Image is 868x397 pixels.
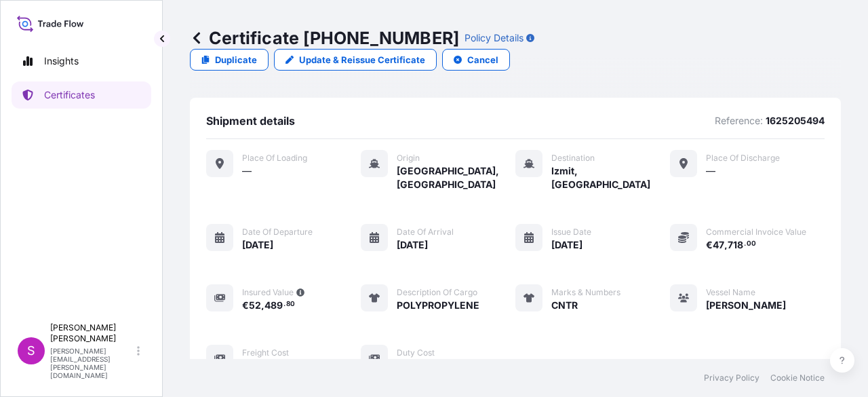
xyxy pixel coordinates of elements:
span: 80 [286,302,295,307]
span: 489 [264,301,283,310]
span: [PERSON_NAME] [706,299,786,312]
p: [PERSON_NAME] [PERSON_NAME] [50,322,134,344]
span: Place of Loading [242,153,307,164]
p: Reference: [715,114,763,128]
a: Privacy Policy [704,373,759,383]
span: Destination [551,153,595,164]
p: [PERSON_NAME][EMAIL_ADDRESS][PERSON_NAME][DOMAIN_NAME] [50,347,134,379]
span: Insured Value [242,287,294,298]
span: Description of cargo [397,287,477,298]
span: 00 [747,242,756,246]
span: Commercial Invoice Value [706,227,806,238]
a: Duplicate [190,49,269,71]
span: Origin [397,153,420,164]
span: Date of arrival [397,227,454,238]
span: Duty Cost [397,347,435,358]
span: Place of discharge [706,153,780,164]
a: Insights [12,48,151,75]
span: CNTR [551,299,578,312]
a: Update & Reissue Certificate [274,49,437,71]
span: . [744,242,746,246]
p: Certificate [PHONE_NUMBER] [190,27,459,49]
span: Freight Cost [242,347,289,358]
p: Update & Reissue Certificate [299,53,425,67]
span: 47 [713,240,724,250]
span: Issue Date [551,227,591,238]
a: Cookie Notice [770,373,825,383]
span: [GEOGRAPHIC_DATA], [GEOGRAPHIC_DATA] [397,164,515,191]
span: 718 [728,240,743,250]
p: Certificates [44,88,95,102]
a: Certificates [12,81,151,109]
span: Shipment details [206,114,295,128]
span: . [283,302,285,307]
span: — [242,164,252,178]
span: , [261,301,264,310]
span: — [706,164,715,178]
p: 1625205494 [766,114,825,128]
p: Insights [44,54,79,68]
span: [DATE] [242,238,273,252]
span: POLYPROPYLENE [397,299,479,312]
span: [DATE] [397,238,428,252]
span: , [724,240,728,250]
p: Policy Details [465,31,524,45]
span: € [242,301,249,310]
button: Cancel [442,49,510,71]
span: Izmit, [GEOGRAPHIC_DATA] [551,164,670,191]
p: Cancel [467,53,498,67]
span: Date of departure [242,227,313,238]
p: Duplicate [215,53,257,67]
span: Vessel Name [706,287,755,298]
span: 52 [249,301,261,310]
span: S [27,344,35,358]
span: [DATE] [551,238,583,252]
span: Marks & Numbers [551,287,620,298]
span: € [706,240,713,250]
